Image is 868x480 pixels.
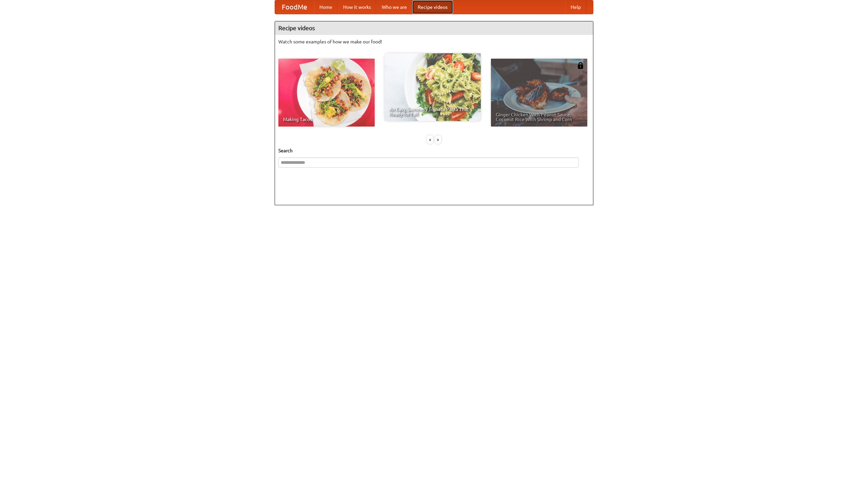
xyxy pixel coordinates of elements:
a: An Easy, Summery Tomato Pasta That's Ready for Fall [384,53,481,121]
img: 483408.png [577,62,584,69]
div: » [435,135,441,144]
a: Home [314,0,338,14]
a: How it works [338,0,376,14]
a: Making Tacos [278,59,375,127]
span: An Easy, Summery Tomato Pasta That's Ready for Fall [389,107,476,116]
h4: Recipe videos [275,21,593,35]
div: « [427,135,433,144]
h5: Search [278,147,590,154]
span: Making Tacos [283,117,370,122]
a: FoodMe [275,0,314,14]
a: Who we are [376,0,412,14]
a: Help [565,0,586,14]
p: Watch some examples of how we make our food! [278,38,590,45]
a: Recipe videos [412,0,453,14]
